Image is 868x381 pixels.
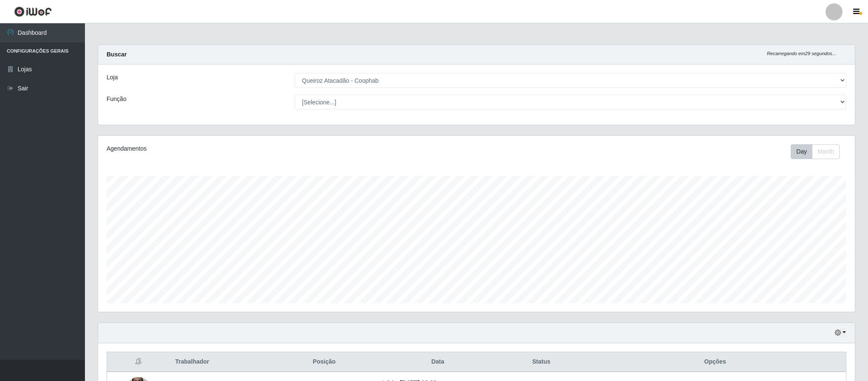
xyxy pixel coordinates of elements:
th: Opções [584,352,846,372]
div: Agendamentos [107,144,407,153]
th: Posição [271,352,378,372]
label: Loja [107,73,118,82]
i: Recarregando em 29 segundos... [767,51,836,56]
button: Month [812,144,840,159]
th: Status [498,352,584,372]
th: Trabalhador [170,352,271,372]
div: First group [791,144,840,159]
img: CoreUI Logo [14,6,52,17]
button: Day [791,144,812,159]
div: Toolbar with button groups [791,144,846,159]
strong: Buscar [107,51,127,58]
th: Data [377,352,498,372]
label: Função [107,95,127,104]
